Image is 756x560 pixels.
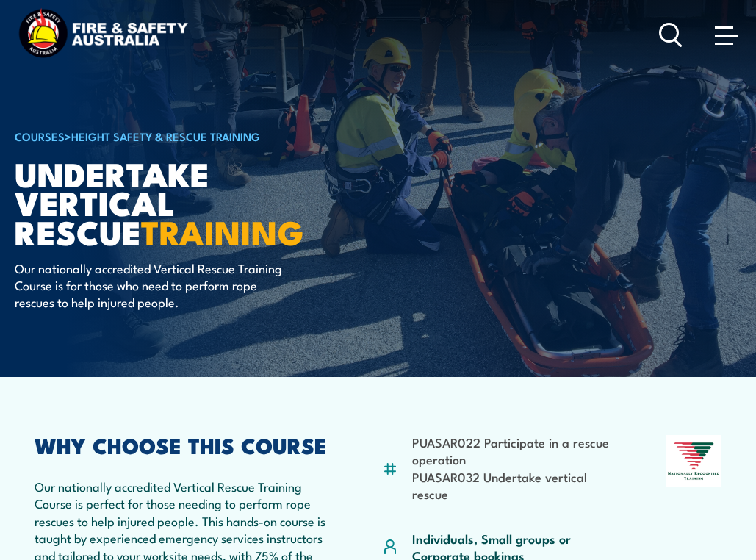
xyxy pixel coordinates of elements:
[15,127,378,145] h6: >
[141,206,304,256] strong: TRAINING
[15,128,65,144] a: COURSES
[15,159,378,245] h1: Undertake Vertical Rescue
[412,468,616,503] li: PUASAR032 Undertake vertical rescue
[666,435,721,487] img: Nationally Recognised Training logo.
[35,435,332,454] h2: WHY CHOOSE THIS COURSE
[412,434,616,468] li: PUASAR022 Participate in a rescue operation
[15,259,283,311] p: Our nationally accredited Vertical Rescue Training Course is for those who need to perform rope r...
[71,128,260,144] a: Height Safety & Rescue Training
